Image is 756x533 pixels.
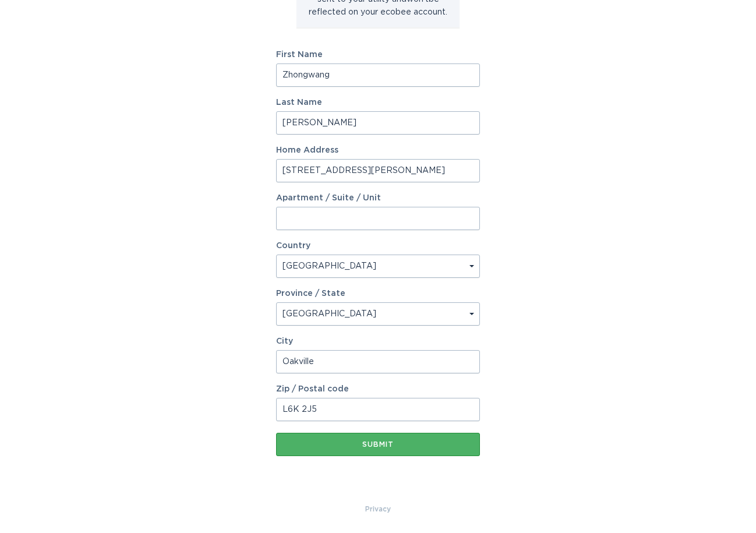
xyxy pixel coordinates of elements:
label: First Name [276,51,480,59]
div: Submit [282,441,474,448]
label: Home Address [276,146,480,154]
label: Apartment / Suite / Unit [276,194,480,202]
label: Zip / Postal code [276,385,480,393]
label: Country [276,242,310,250]
a: Privacy Policy & Terms of Use [365,503,391,516]
button: Submit [276,433,480,456]
label: Province / State [276,290,345,298]
label: Last Name [276,98,480,107]
label: City [276,337,480,345]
